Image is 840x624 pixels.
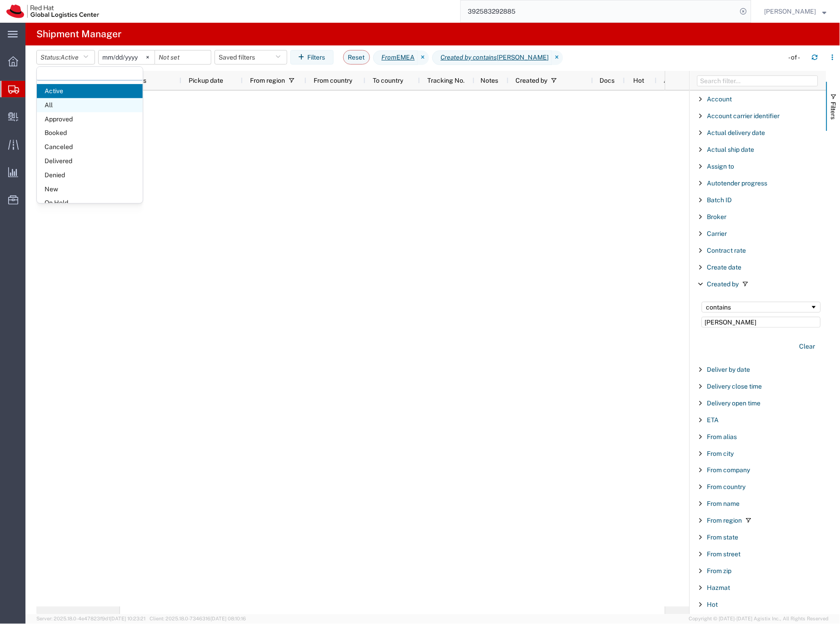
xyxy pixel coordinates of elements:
span: Docs [600,77,615,84]
span: Booked [37,126,143,140]
span: Carrier [707,230,727,237]
span: From country [314,77,352,84]
span: Approved [37,112,143,126]
span: To country [373,77,403,84]
span: From zip [707,568,732,575]
button: Clear [794,339,821,354]
span: Denied [37,168,143,182]
span: Actual ship date [707,146,755,153]
span: Canceled [37,140,143,154]
span: Actual delivery date [707,129,765,136]
span: Batch ID [707,196,732,204]
span: New [37,182,143,196]
span: Broker [707,213,727,220]
span: Created by contains Romanowski [432,50,552,65]
span: From city [707,450,734,457]
span: Delivery close time [707,383,762,390]
span: On Hold [37,196,143,210]
input: Filter Value [702,317,821,328]
div: Filter List 66 Filters [690,90,826,614]
span: From region [707,517,742,524]
span: Tracking No. [427,77,465,84]
div: Filtering operator [702,302,821,313]
input: Search for shipment number, reference number [461,0,737,22]
button: [PERSON_NAME] [764,6,827,17]
img: logo [6,5,99,18]
span: From state [707,534,739,541]
span: Create date [707,264,742,271]
h4: Shipment Manager [36,23,121,45]
span: Client: 2025.18.0-7346316 [150,616,246,622]
span: Delivery open time [707,399,761,407]
span: Copyright © [DATE]-[DATE] Agistix Inc., All Rights Reserved [689,615,829,623]
span: Hot [634,77,645,84]
span: Account [707,95,732,103]
div: - of - [789,53,805,62]
span: Account carrier identifier [707,112,780,120]
span: From region [250,77,285,84]
span: [DATE] 08:10:16 [210,616,246,622]
button: Status:Active [36,50,95,65]
span: Notes [481,77,499,84]
span: Filters [830,102,837,120]
span: ETA [707,416,719,424]
span: From EMEA [373,50,418,65]
span: Active [60,54,79,61]
span: Pickup date [189,77,223,84]
span: Deliver by date [707,366,750,373]
span: All [37,98,143,112]
span: Delivered [37,154,143,168]
button: Saved filters [215,50,287,65]
i: From [382,53,397,62]
span: From company [707,467,750,474]
button: Reset [343,50,370,65]
span: Assign to [707,163,735,170]
span: Active [37,84,143,98]
span: Sona Mala [765,6,816,16]
span: Autotender progress [707,180,768,187]
span: Assign to [664,77,691,84]
span: Contract rate [707,247,746,254]
span: From street [707,551,741,558]
span: From alias [707,433,737,440]
span: From name [707,500,740,508]
span: Created by [516,77,548,84]
span: From country [707,484,746,491]
input: Not set [155,50,211,64]
span: Hazmat [707,584,730,592]
input: Not set [99,50,155,64]
span: [DATE] 10:23:21 [110,616,145,622]
span: Hot [707,601,718,609]
input: Filter Columns Input [697,75,818,86]
div: contains [706,304,810,311]
span: Created by [707,280,739,288]
button: Filters [290,50,334,65]
i: Created by contains [441,53,497,62]
span: Server: 2025.18.0-4e47823f9d1 [36,616,145,622]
